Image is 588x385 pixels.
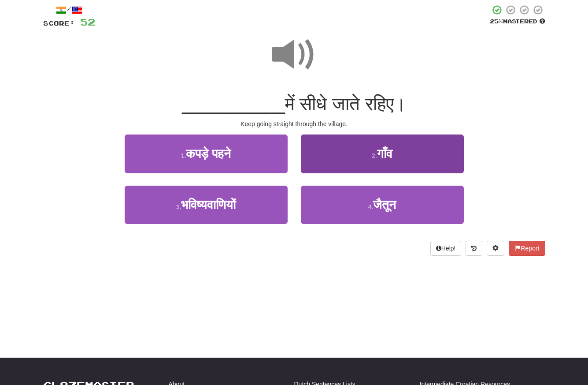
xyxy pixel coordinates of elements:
[125,135,288,173] button: 1.कपड़े पहने
[373,198,396,212] span: जैतून
[125,186,288,224] button: 3.भविष्यवाणियों
[186,147,231,161] span: कपड़े पहने
[43,19,75,27] span: Score:
[176,203,181,210] small: 3 .
[181,152,186,159] small: 1 .
[80,16,95,27] span: 52
[43,4,95,15] div: /
[181,198,236,212] span: भविष्यवाणियों
[301,135,464,173] button: 2.गाँव
[182,93,285,114] span: __________
[466,241,482,256] button: Round history (alt+y)
[43,120,545,128] div: Keep going straight through the village.
[490,18,503,25] span: 25 %
[301,186,464,224] button: 4.जैतून
[377,147,392,161] span: गाँव
[430,241,462,256] button: Help!
[368,203,374,210] small: 4 .
[372,152,377,159] small: 2 .
[490,18,545,26] div: Mastered
[509,241,545,256] button: Report
[285,93,406,114] span: में सीधे जाते रहिए।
